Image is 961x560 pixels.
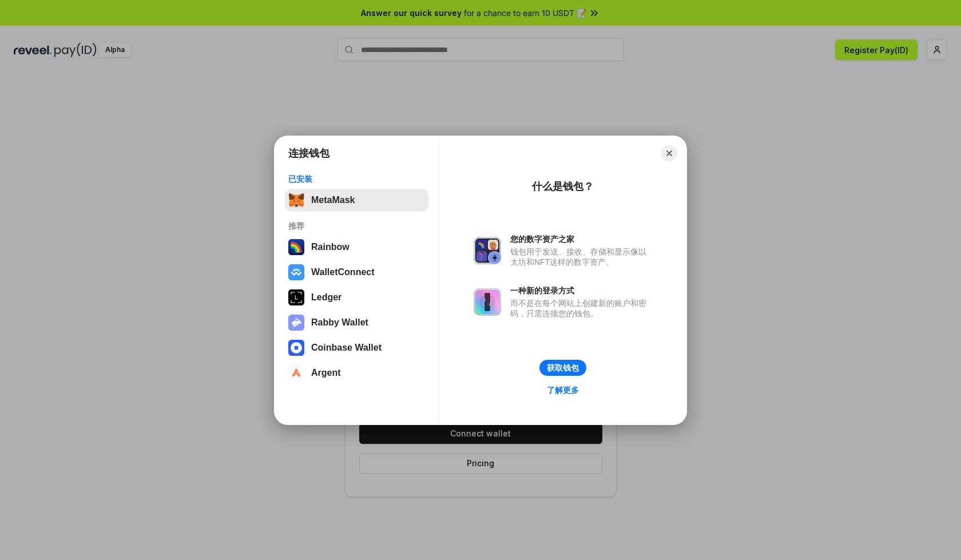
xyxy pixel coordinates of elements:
[474,237,501,264] img: svg+xml,%3Csvg%20xmlns%3D%22http%3A%2F%2Fwww.w3.org%2F2000%2Fsvg%22%20fill%3D%22none%22%20viewBox...
[288,146,329,160] h1: 连接钱包
[285,286,428,309] button: Ledger
[288,221,425,231] div: 推荐
[288,239,304,255] img: svg+xml,%3Csvg%20width%3D%22120%22%20height%3D%22120%22%20viewBox%3D%220%200%20120%20120%22%20fil...
[311,242,350,252] div: Rainbow
[311,317,368,328] div: Rabby Wallet
[288,192,304,208] img: svg+xml,%3Csvg%20fill%3D%22none%22%20height%3D%2233%22%20viewBox%3D%220%200%2035%2033%22%20width%...
[311,292,341,303] div: Ledger
[532,180,594,193] div: 什么是钱包？
[288,340,304,356] img: svg+xml,%3Csvg%20width%3D%2228%22%20height%3D%2228%22%20viewBox%3D%220%200%2028%2028%22%20fill%3D...
[510,298,652,319] div: 而不是在每个网站上创建新的账户和密码，只需连接您的钱包。
[539,360,586,376] button: 获取钱包
[285,189,428,212] button: MetaMask
[288,174,425,184] div: 已安装
[311,267,375,277] div: WalletConnect
[474,288,501,316] img: svg+xml,%3Csvg%20xmlns%3D%22http%3A%2F%2Fwww.w3.org%2F2000%2Fsvg%22%20fill%3D%22none%22%20viewBox...
[285,311,428,334] button: Rabby Wallet
[510,234,652,244] div: 您的数字资产之家
[285,362,428,384] button: Argent
[288,315,304,331] img: svg+xml,%3Csvg%20xmlns%3D%22http%3A%2F%2Fwww.w3.org%2F2000%2Fsvg%22%20fill%3D%22none%22%20viewBox...
[311,343,382,353] div: Coinbase Wallet
[547,385,579,395] div: 了解更多
[311,195,355,205] div: MetaMask
[510,247,652,267] div: 钱包用于发送、接收、存储和显示像以太坊和NFT这样的数字资产。
[288,264,304,280] img: svg+xml,%3Csvg%20width%3D%2228%22%20height%3D%2228%22%20viewBox%3D%220%200%2028%2028%22%20fill%3D...
[288,289,304,305] img: svg+xml,%3Csvg%20xmlns%3D%22http%3A%2F%2Fwww.w3.org%2F2000%2Fsvg%22%20width%3D%2228%22%20height%3...
[285,336,428,359] button: Coinbase Wallet
[311,368,341,378] div: Argent
[661,145,677,161] button: Close
[540,383,586,398] a: 了解更多
[510,285,652,296] div: 一种新的登录方式
[285,261,428,284] button: WalletConnect
[547,363,579,373] div: 获取钱包
[285,236,428,259] button: Rainbow
[288,365,304,381] img: svg+xml,%3Csvg%20width%3D%2228%22%20height%3D%2228%22%20viewBox%3D%220%200%2028%2028%22%20fill%3D...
